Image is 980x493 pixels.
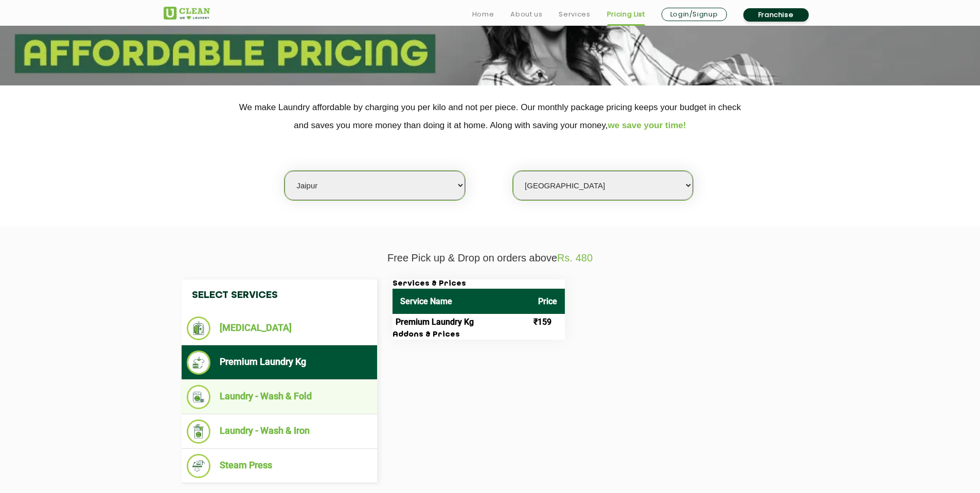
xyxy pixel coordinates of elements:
li: Premium Laundry Kg [187,350,372,375]
img: Dry Cleaning [187,316,211,340]
a: Services [559,8,590,21]
th: Service Name [393,289,530,314]
li: Steam Press [187,454,372,478]
a: Home [472,8,494,21]
th: Price [530,289,565,314]
td: Premium Laundry Kg [393,314,530,330]
p: We make Laundry affordable by charging you per kilo and not per piece. Our monthly package pricin... [164,98,817,134]
td: ₹159 [530,314,565,330]
p: Free Pick up & Drop on orders above [164,252,817,264]
h4: Select Services [182,279,377,311]
h3: Services & Prices [393,279,565,289]
img: Laundry - Wash & Fold [187,385,211,409]
img: Premium Laundry Kg [187,350,211,375]
a: Franchise [743,8,809,22]
li: Laundry - Wash & Fold [187,385,372,409]
a: About us [510,8,542,21]
li: Laundry - Wash & Iron [187,419,372,444]
span: Rs. 480 [557,252,593,263]
li: [MEDICAL_DATA] [187,316,372,340]
h3: Addons & Prices [393,330,565,340]
img: Steam Press [187,454,211,478]
img: UClean Laundry and Dry Cleaning [164,7,210,20]
span: we save your time! [608,120,686,130]
a: Pricing List [607,8,645,21]
img: Laundry - Wash & Iron [187,419,211,444]
a: Login/Signup [662,8,727,21]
